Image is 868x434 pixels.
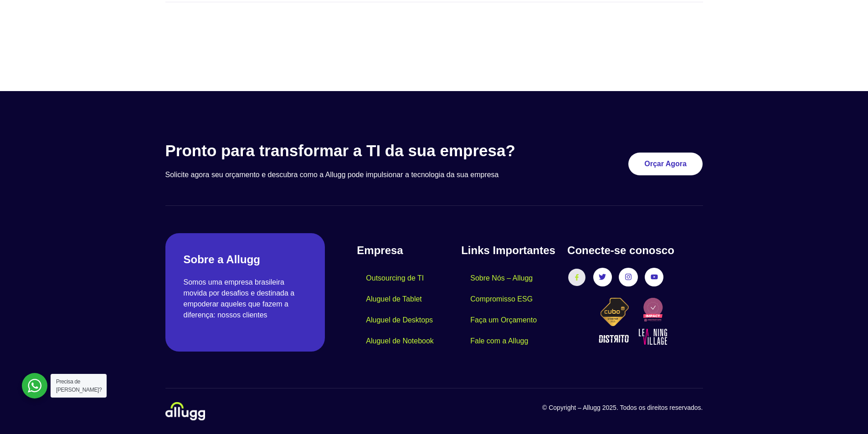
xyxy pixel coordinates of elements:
a: Aluguel de Desktops [357,310,442,331]
p: © Copyright – Allugg 2025. Todos os direitos reservados. [434,403,703,413]
h4: Empresa [357,242,461,259]
span: Orçar Agora [644,160,687,168]
a: Fale com a Allugg [461,331,537,352]
a: Faça um Orçamento [461,310,546,331]
span: Precisa de [PERSON_NAME]? [56,378,102,393]
p: Solicite agora seu orçamento e descubra como a Allugg pode impulsionar a tecnologia da sua empresa [165,169,558,180]
nav: Menu [357,268,461,352]
nav: Menu [461,268,558,352]
div: Widget de chat [704,317,868,434]
a: Orçar Agora [628,153,703,175]
h4: Links Importantes [461,242,558,259]
img: locacao-de-equipamentos-allugg-logo [165,402,205,420]
h2: Sobre a Allugg [184,251,307,268]
p: Somos uma empresa brasileira movida por desafios e destinada a empoderar aqueles que fazem a dife... [184,277,307,321]
a: Sobre Nós – Allugg [461,268,542,289]
a: Compromisso ESG [461,289,542,310]
h3: Pronto para transformar a TI da sua empresa? [165,141,558,160]
a: Aluguel de Tablet [357,289,431,310]
a: Aluguel de Notebook [357,331,443,352]
h4: Conecte-se conosco [567,242,703,259]
a: Outsourcing de TI [357,268,433,289]
iframe: Chat Widget [704,317,868,434]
